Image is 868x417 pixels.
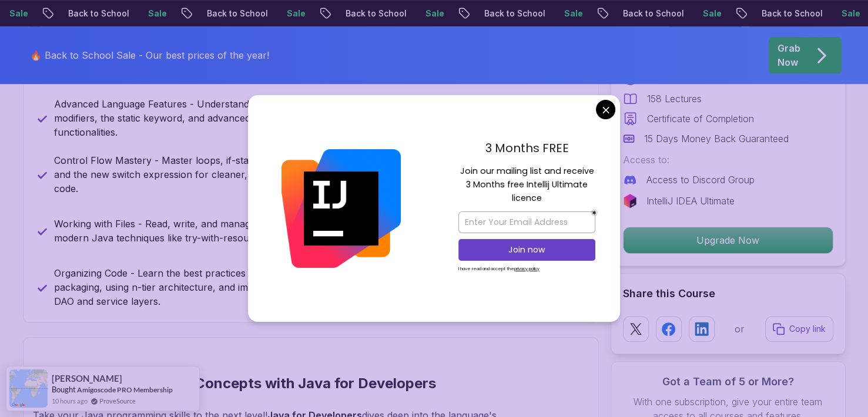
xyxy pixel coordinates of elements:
[99,396,136,406] a: ProveSource
[332,8,412,19] p: Back to School
[52,374,122,384] span: [PERSON_NAME]
[54,97,304,139] p: Advanced Language Features - Understand access modifiers, the static keyword, and advanced method...
[789,323,826,335] p: Copy link
[646,194,735,208] p: IntelliJ IDEA Ultimate
[273,8,311,19] p: Sale
[193,8,273,19] p: Back to School
[77,385,173,395] a: Amigoscode PRO Membership
[623,374,833,390] h3: Got a Team of 5 or More?
[135,8,172,19] p: Sale
[54,266,304,308] p: Organizing Code - Learn the best practices for packaging, using n-tier architecture, and implemen...
[54,153,304,196] p: Control Flow Mastery - Master loops, if-statements, and the new switch expression for cleaner, ef...
[551,8,588,19] p: Sale
[609,8,689,19] p: Back to School
[828,8,866,19] p: Sale
[647,92,702,106] p: 158 Lectures
[689,8,727,19] p: Sale
[52,385,76,394] span: Bought
[735,322,745,336] p: or
[624,227,833,253] p: Upgrade Now
[623,285,833,302] h2: Share this Course
[9,369,48,408] img: provesource social proof notification image
[33,374,533,393] h2: Master Advanced Java Concepts with Java for Developers
[644,132,789,146] p: 15 Days Money Back Guaranteed
[623,153,833,167] p: Access to:
[471,8,551,19] p: Back to School
[52,396,88,406] span: 10 hours ago
[765,316,833,342] button: Copy link
[647,112,754,126] p: Certificate of Completion
[30,48,269,62] p: 🔥 Back to School Sale - Our best prices of the year!
[412,8,450,19] p: Sale
[748,8,828,19] p: Back to School
[623,194,637,208] img: jetbrains logo
[54,217,304,245] p: Working with Files - Read, write, and manage files using modern Java techniques like try-with-res...
[646,173,755,187] p: Access to Discord Group
[777,41,800,69] p: Grab Now
[55,8,135,19] p: Back to School
[623,227,833,254] button: Upgrade Now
